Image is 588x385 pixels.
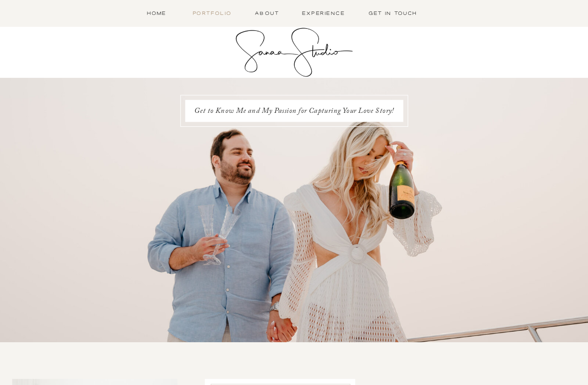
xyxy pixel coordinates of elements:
[300,9,347,18] a: Experience
[141,9,172,18] a: Home
[253,9,281,18] a: About
[190,106,398,116] h1: Get to Know Me and My Passion for Capturing Your Love Story!
[365,9,420,18] a: Get in Touch
[191,9,234,18] a: Portfolio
